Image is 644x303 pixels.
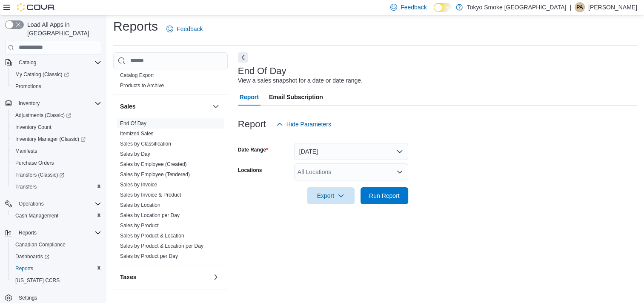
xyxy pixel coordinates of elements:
span: Load All Apps in [GEOGRAPHIC_DATA] [24,20,101,37]
span: Export [312,187,349,204]
a: Feedback [163,20,206,37]
button: Taxes [211,272,221,282]
span: Adjustments (Classic) [12,110,101,120]
a: Transfers (Classic) [9,169,105,181]
span: Run Report [369,192,400,200]
span: Sales by Location [120,202,160,209]
a: Sales by Product & Location [120,233,184,239]
button: [DATE] [294,143,408,160]
button: Export [307,187,355,204]
span: Operations [19,200,44,207]
a: Transfers (Classic) [12,170,68,180]
span: Sales by Invoice [120,181,157,188]
span: Sales by Classification [120,140,171,147]
span: My Catalog (Classic) [15,71,69,78]
span: Reports [15,265,33,272]
button: Reports [9,263,105,274]
span: Purchase Orders [15,160,54,166]
span: Sales by Location per Day [120,212,180,219]
a: Sales by Product per Day [120,253,178,259]
span: Inventory Manager (Classic) [15,136,86,143]
span: Inventory [19,100,40,107]
button: Sales [120,102,209,111]
img: Cova [17,3,55,11]
span: Feedback [401,3,426,11]
a: Sales by Invoice & Product [120,192,181,198]
span: Manifests [15,148,37,154]
span: PA [576,2,583,12]
a: Sales by Product [120,223,159,229]
span: Dashboards [12,252,101,262]
button: Catalog [2,57,105,69]
span: Hide Parameters [286,120,331,129]
h1: Reports [113,18,158,35]
button: Transfers [9,181,105,193]
a: Sales by Location per Day [120,212,180,218]
a: Reports [12,263,37,274]
a: Settings [15,293,40,303]
span: Sales by Product per Day [120,253,178,260]
a: Sales by Product & Location per Day [120,243,203,249]
a: Sales by Classification [120,141,171,147]
button: Inventory [15,98,43,109]
a: Inventory Count [12,122,55,132]
a: Promotions [12,81,45,91]
button: Operations [2,198,105,210]
a: Cash Management [12,211,62,221]
span: End Of Day [120,120,146,127]
span: Transfers [15,183,37,190]
span: Settings [15,292,101,303]
span: My Catalog (Classic) [12,69,101,80]
a: My Catalog (Classic) [9,69,105,80]
span: Catalog [15,57,101,68]
h3: Sales [120,102,136,111]
div: Sales [113,118,228,265]
span: Report [240,89,259,106]
a: Sales by Day [120,151,150,157]
a: Products to Archive [120,83,164,89]
a: Dashboards [12,252,53,262]
button: Catalog [15,57,40,68]
button: Run Report [361,187,408,204]
label: Date Range [238,146,268,153]
a: My Catalog (Classic) [12,69,72,80]
span: Cash Management [15,212,58,219]
button: Cash Management [9,210,105,222]
span: Inventory [15,98,101,109]
a: Purchase Orders [12,158,57,168]
span: Sales by Product & Location [120,232,184,239]
span: Sales by Day [120,151,150,157]
span: Canadian Compliance [12,240,101,250]
p: Tokyo Smoke [GEOGRAPHIC_DATA] [467,2,567,12]
span: Reports [12,263,101,274]
button: Next [238,52,248,63]
a: Sales by Location [120,202,160,208]
button: Hide Parameters [273,116,335,133]
span: Reports [19,229,37,236]
div: Products [113,70,228,94]
a: Sales by Employee (Tendered) [120,172,190,177]
a: Adjustments (Classic) [12,110,74,120]
span: Manifests [12,146,101,156]
button: Open list of options [396,169,403,175]
span: Sales by Product & Location per Day [120,243,203,249]
h3: Taxes [120,273,137,281]
p: [PERSON_NAME] [588,2,637,12]
button: Purchase Orders [9,157,105,169]
button: Canadian Compliance [9,239,105,251]
a: Adjustments (Classic) [9,109,105,121]
a: Sales by Employee (Created) [120,161,187,167]
span: Inventory Count [15,124,52,131]
span: Promotions [15,83,41,90]
span: Adjustments (Classic) [15,112,71,119]
button: Operations [15,199,47,209]
span: Sales by Product [120,222,159,229]
span: Transfers (Classic) [12,170,101,180]
span: Canadian Compliance [15,241,66,248]
a: Sales by Invoice [120,182,157,188]
a: [US_STATE] CCRS [12,275,63,286]
button: Reports [2,227,105,239]
span: Itemized Sales [120,130,154,137]
a: Inventory Manager (Classic) [9,133,105,145]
